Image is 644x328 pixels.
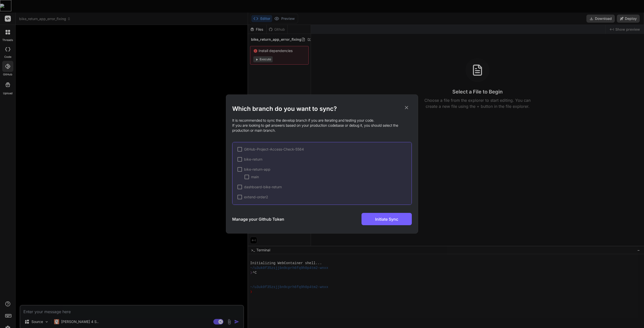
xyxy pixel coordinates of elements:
span: dashboard-bike-return [244,184,282,190]
span: GitHub-Project-Access-Check-5564 [244,147,304,152]
h3: Manage your Github Token [232,216,284,222]
span: bike-return-app [244,167,270,172]
span: extend-order2 [244,195,268,200]
span: Initiate Sync [375,216,398,222]
span: bike-return [244,157,262,162]
span: main [251,174,259,179]
h2: Which branch do you want to sync? [232,105,412,113]
button: Initiate Sync [361,213,412,225]
p: It is recommended to sync the develop branch if you are iterating and testing your code. If you a... [232,118,412,133]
